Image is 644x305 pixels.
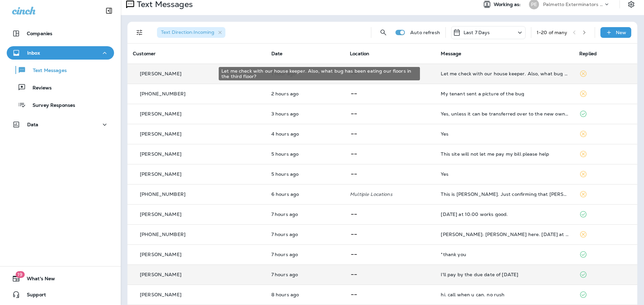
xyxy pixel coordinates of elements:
p: Oct 14, 2025 11:44 AM [271,151,339,157]
div: Text Direction:Incoming [157,27,225,38]
div: I'll pay by the due date of 12/23/25 [441,272,569,277]
p: New [616,30,626,35]
div: *thank you [441,252,569,257]
div: Let me check with our house keeper. Also, what bug has been eating our floors in the third floor? [219,67,420,80]
span: Customer [133,51,156,57]
div: Yes [441,131,569,137]
p: [PERSON_NAME] [140,71,181,76]
span: Working as: [494,2,522,7]
span: Support [20,292,46,300]
button: 19What's New [7,272,114,285]
p: [PERSON_NAME] [140,151,181,157]
p: Oct 14, 2025 08:04 AM [271,292,339,297]
p: [PERSON_NAME] [140,212,181,217]
p: [PERSON_NAME] [140,131,181,137]
p: Oct 14, 2025 01:42 PM [271,111,339,117]
button: Collapse Sidebar [100,4,118,17]
p: Oct 14, 2025 12:43 PM [271,131,339,137]
p: [PERSON_NAME] [140,252,181,257]
div: This is Jeff DiPasquale. Just confirming that Hunter will be here this Friday at 10:00 to inspect... [441,192,569,197]
div: Yes [441,171,569,177]
p: Multiple Locations [350,192,430,197]
span: Message [441,51,461,57]
p: [PERSON_NAME] [140,111,181,117]
p: Last 7 Days [464,30,490,35]
div: 1 - 20 of many [537,30,568,35]
span: Location [350,51,369,57]
button: Text Messages [7,63,114,77]
button: Filters [133,26,146,39]
p: [PERSON_NAME] [140,272,181,277]
p: Text Messages [26,68,67,74]
p: [PERSON_NAME] [140,292,181,297]
p: Oct 14, 2025 09:26 AM [271,232,339,237]
p: Reviews [26,85,52,91]
p: Survey Responses [26,102,75,109]
p: Oct 14, 2025 08:52 AM [271,272,339,277]
div: hi. call when u can. no rush [441,292,569,297]
button: Data [7,118,114,131]
button: Reviews [7,80,114,94]
div: My tenant sent a picture of the bug [441,91,569,96]
p: Data [27,122,39,127]
button: Survey Responses [7,98,114,112]
span: Replied [579,51,597,57]
p: Companies [27,31,52,36]
div: Jason: Jeff DiPasquale here. Friday at 10:00 works for Hunter’s inspection. [441,232,569,237]
p: [PHONE_NUMBER] [140,192,185,197]
p: [PHONE_NUMBER] [140,232,185,237]
p: Oct 14, 2025 11:25 AM [271,171,339,177]
button: Companies [7,27,114,40]
span: What's New [20,276,55,284]
div: Let me check with our house keeper. Also, what bug has been eating our floors in the third floor? [441,71,569,76]
p: [PERSON_NAME] [140,171,181,177]
button: Search Messages [377,26,390,39]
p: [PHONE_NUMBER] [140,91,185,96]
button: Inbox [7,46,114,60]
p: Oct 14, 2025 09:34 AM [271,212,339,217]
span: Text Direction : Incoming [161,29,214,35]
div: This site will not let me pay my bill please help [441,151,569,157]
span: 19 [15,271,24,278]
p: Auto refresh [410,30,440,35]
p: Oct 14, 2025 10:11 AM [271,192,339,197]
div: Friday at 10:00 works good. [441,212,569,217]
span: Date [271,51,283,57]
p: Palmetto Exterminators LLC [543,2,603,7]
p: Oct 14, 2025 02:44 PM [271,91,339,96]
div: Yes, unless it can be transferred over to the new owners both or all three [441,111,569,117]
button: Support [7,288,114,301]
p: Oct 14, 2025 09:21 AM [271,252,339,257]
p: Inbox [27,50,40,56]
